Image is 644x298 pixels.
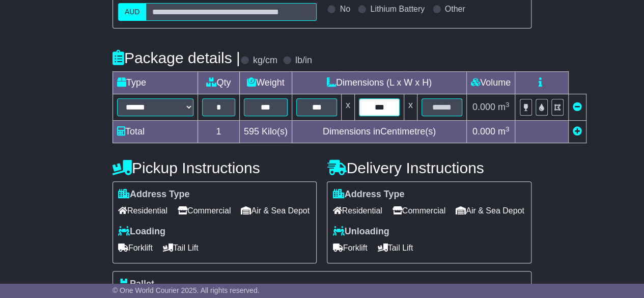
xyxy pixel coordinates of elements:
[178,203,231,219] span: Commercial
[340,4,350,14] label: No
[118,279,154,290] label: Pallet
[113,159,317,176] h4: Pickup Instructions
[404,94,417,121] td: x
[332,189,404,200] label: Address Type
[163,240,199,256] span: Tail Lift
[472,102,495,112] span: 0.000
[292,72,466,94] td: Dimensions (L x W x H)
[573,126,582,137] a: Add new item
[332,203,382,219] span: Residential
[198,121,239,143] td: 1
[466,72,515,94] td: Volume
[118,203,167,219] span: Residential
[113,121,198,143] td: Total
[370,4,425,14] label: Lithium Battery
[506,101,510,109] sup: 3
[239,121,292,143] td: Kilo(s)
[341,94,354,121] td: x
[198,72,239,94] td: Qty
[573,102,582,112] a: Remove this item
[295,55,312,66] label: lb/in
[332,240,367,256] span: Forklift
[239,72,292,94] td: Weight
[118,3,147,21] label: AUD
[113,286,260,294] span: © One World Courier 2025. All rights reserved.
[113,49,240,66] h4: Package details |
[292,121,466,143] td: Dimensions in Centimetre(s)
[244,126,259,137] span: 595
[445,4,465,14] label: Other
[332,226,389,237] label: Unloading
[253,55,277,66] label: kg/cm
[393,203,445,219] span: Commercial
[327,159,531,176] h4: Delivery Instructions
[498,102,510,112] span: m
[377,240,413,256] span: Tail Lift
[118,240,153,256] span: Forklift
[118,189,190,200] label: Address Type
[472,126,495,137] span: 0.000
[498,126,510,137] span: m
[456,203,524,219] span: Air & Sea Depot
[506,125,510,133] sup: 3
[113,72,198,94] td: Type
[241,203,310,219] span: Air & Sea Depot
[118,226,165,237] label: Loading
